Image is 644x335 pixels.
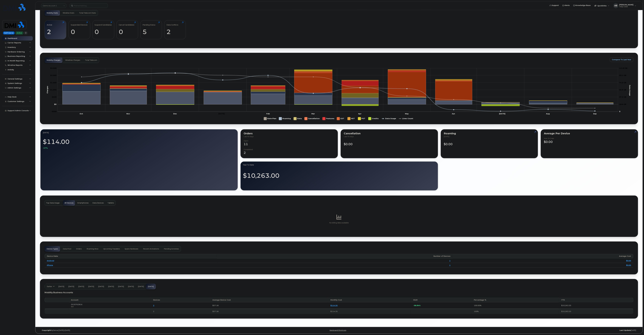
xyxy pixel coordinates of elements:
[71,22,88,26] div: Suspended Devices
[559,309,633,314] th: $10,263.20
[411,298,472,302] th: MoM
[164,248,179,250] span: Pending Activities
[439,329,638,331] div: [DATE]
[330,329,346,331] a: Keyboard Shortcuts
[151,309,210,314] th: 2
[45,222,633,224] p: No billing data available
[70,3,108,8] input: Find something...
[452,113,455,115] tspan: Jun
[50,82,56,84] g: $0
[559,298,633,302] th: YTD
[210,302,328,309] td: $57.18
[544,137,554,139] div: Year to Date
[71,306,74,308] span: Bell
[575,4,591,7] span: Knowledge Base
[63,248,71,250] span: Data Pool
[47,28,64,36] div: 2
[444,132,535,134] div: Roaming
[210,309,328,314] th: $57.18
[244,149,335,155] div: 2
[108,286,114,288] span: [DATE]
[626,264,631,266] a: $0.00
[413,304,420,306] span: -56.94%
[95,28,112,36] div: 0
[71,303,82,305] span: 0530762816
[323,116,334,121] g: Features
[544,137,635,144] div: $0.00
[138,286,144,288] span: [DATE]
[87,248,98,250] span: Roaming Now
[62,70,614,103] g: GST
[328,298,411,302] th: Monthly Cost
[565,4,570,7] span: Alerts
[499,113,505,115] tspan: [DATE]
[40,329,239,331] div: MyServe [DATE]–[DATE]
[472,302,559,309] td: 100.00%
[348,116,355,121] g: HST
[614,4,617,7] span: AB
[45,200,61,206] button: Top Data Usage
[128,286,134,288] span: [DATE]
[62,84,614,103] g: Roaming
[46,67,631,121] g: Chart
[243,169,435,180] div: $10,263.00
[368,116,379,121] g: Credits
[405,113,409,115] tspan: May
[62,91,614,104] g: Rate Plan
[619,111,620,113] tspan: 0
[54,103,56,105] tspan: $0
[218,113,225,115] tspan: [DATE]
[65,59,80,61] span: Wirelines Charges
[544,132,635,134] div: Average per Device
[444,135,449,137] span: [DATE]
[92,202,104,204] span: Data Devices
[344,132,435,134] div: Cancellation
[47,260,54,262] a: Android
[472,298,559,302] th: Percentage %
[63,12,74,14] span: Wireline Stats
[79,12,96,14] span: Total Telecom Stats
[98,286,104,288] span: [DATE]
[382,116,396,121] g: Data Usage
[166,22,183,38] a: Data Conflicts2
[244,135,253,137] span: Last 90 days
[244,140,335,146] div: 11
[548,3,561,8] a: Support
[46,202,60,204] span: Top Data Usage
[47,22,52,26] div: Active
[153,304,154,306] a: 2
[619,96,626,98] tspan: 37.3 GB
[358,113,362,115] tspan: Apr
[619,82,626,84] tspan: 74.5 GB
[45,254,217,258] th: Device Make
[58,286,64,288] span: [DATE]
[143,22,156,26] div: Pending Status
[41,3,66,8] a: Demo Account 1
[50,82,56,84] tspan: $1,500
[50,74,56,76] tspan: $2,000
[143,28,160,36] div: 5
[344,135,354,137] span: Last 90 days
[108,202,114,204] span: Tablets
[125,248,138,250] span: Spare Hardware
[217,254,453,258] th: Number of Devices
[472,309,559,314] th: 100%
[118,286,124,288] span: [DATE]
[50,89,56,91] tspan: $1,000
[43,137,235,149] div: $114.00
[344,140,435,146] div: $0.00
[69,298,151,302] th: Account
[47,22,64,38] a: Active2
[559,302,633,309] td: $10,263.20
[266,113,270,115] tspan: Feb
[264,116,276,121] g: Rate Plan
[449,264,450,266] a: 1
[47,264,53,266] a: iPhone
[50,67,56,69] g: $0
[166,22,178,26] div: Data Conflicts
[45,284,56,289] a: Earlier
[593,113,597,115] tspan: Sep
[264,116,413,121] g: Legend
[143,22,160,38] a: Pending Status5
